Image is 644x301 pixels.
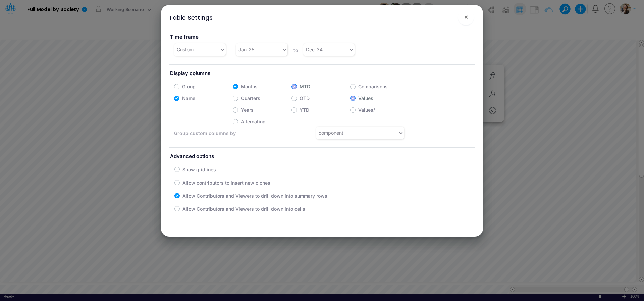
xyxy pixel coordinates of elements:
div: Custom [177,46,194,53]
label: Time frame [169,31,317,43]
div: Table Settings [169,13,213,22]
label: Allow Contributors and Viewers to drill down into cells [182,205,305,212]
label: Comparisons [358,83,388,90]
div: Dec-34 [306,46,323,53]
label: to [292,47,298,54]
label: Allow Contributors and Viewers to drill down into summary rows [182,192,327,199]
label: Years [241,106,254,113]
label: QTD [300,95,310,102]
div: component [319,129,343,136]
label: Display columns [169,67,475,80]
label: Show gridlines [182,166,216,173]
label: MTD [300,83,310,90]
button: Close [458,9,474,25]
label: Group custom columns by [174,130,252,137]
label: Group [182,83,196,90]
label: Values/ [358,106,375,113]
label: Quarters [241,95,260,102]
label: Allow contributors to insert new clones [182,179,270,186]
label: Name [182,95,195,102]
label: YTD [300,106,309,113]
label: Alternating [241,118,266,125]
span: × [464,13,468,21]
label: Months [241,83,258,90]
label: Values [358,95,373,102]
label: Advanced options [169,150,475,163]
div: Jan-25 [238,46,254,53]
